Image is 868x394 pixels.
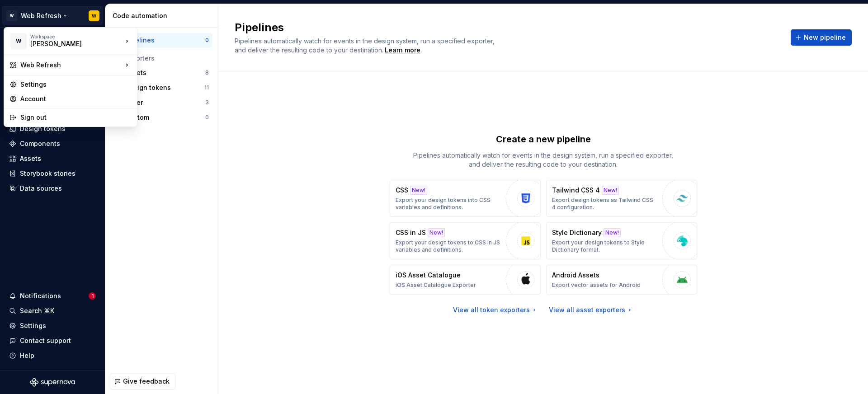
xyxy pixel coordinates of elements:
[20,61,123,70] div: Web Refresh
[30,39,107,48] div: [PERSON_NAME]
[20,80,132,89] div: Settings
[10,33,27,49] div: W
[30,34,123,39] div: Workspace
[20,113,132,122] div: Sign out
[20,94,132,103] div: Account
